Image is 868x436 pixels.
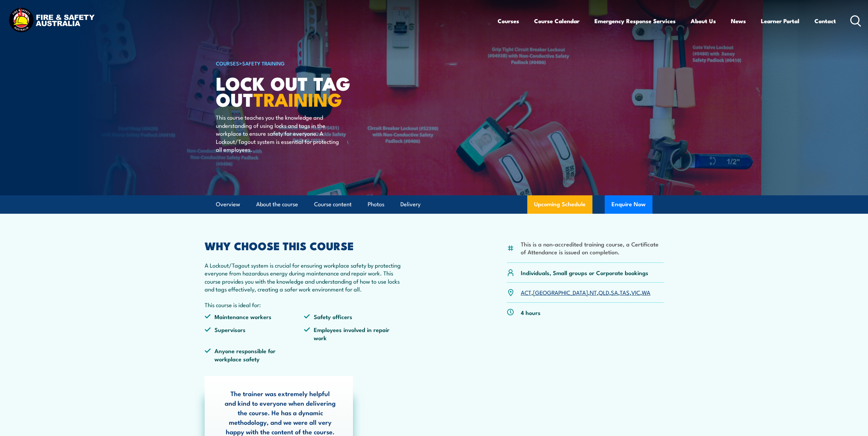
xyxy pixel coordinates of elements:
[216,75,384,107] h1: Lock Out Tag Out
[216,59,384,67] h6: >
[205,301,404,309] p: This course is ideal for:
[611,288,618,296] a: SA
[521,288,531,296] a: ACT
[521,269,648,276] p: Individuals, Small groups or Corporate bookings
[253,85,342,113] strong: TRAINING
[527,195,592,214] a: Upcoming Schedule
[594,12,676,30] a: Emergency Response Services
[304,313,403,320] li: Safety officers
[368,195,384,213] a: Photos
[590,288,597,296] a: NT
[814,12,836,30] a: Contact
[521,309,541,316] p: 4 hours
[631,288,640,296] a: VIC
[642,288,650,296] a: WA
[521,288,650,296] p: , , , , , , ,
[761,12,799,30] a: Learner Portal
[205,347,304,363] li: Anyone responsible for workplace safety
[400,195,421,213] a: Delivery
[205,241,404,250] h2: WHY CHOOSE THIS COURSE
[620,288,630,296] a: TAS
[304,326,403,342] li: Employees involved in repair work
[605,195,652,214] button: Enquire Now
[533,288,588,296] a: [GEOGRAPHIC_DATA]
[731,12,746,30] a: News
[242,59,285,67] a: Safety Training
[216,113,340,153] p: This course teaches you the knowledge and understanding of using locks and tags in the workplace ...
[521,240,664,256] li: This is a non-accredited training course, a Certificate of Attendance is issued on completion.
[205,326,304,342] li: Supervisors
[314,195,352,213] a: Course content
[498,12,519,30] a: Courses
[205,261,404,293] p: A Lockout/Tagout system is crucial for ensuring workplace safety by protecting everyone from haza...
[216,59,239,67] a: COURSES
[205,313,304,320] li: Maintenance workers
[256,195,298,213] a: About the course
[216,195,240,213] a: Overview
[599,288,609,296] a: QLD
[691,12,716,30] a: About Us
[534,12,579,30] a: Course Calendar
